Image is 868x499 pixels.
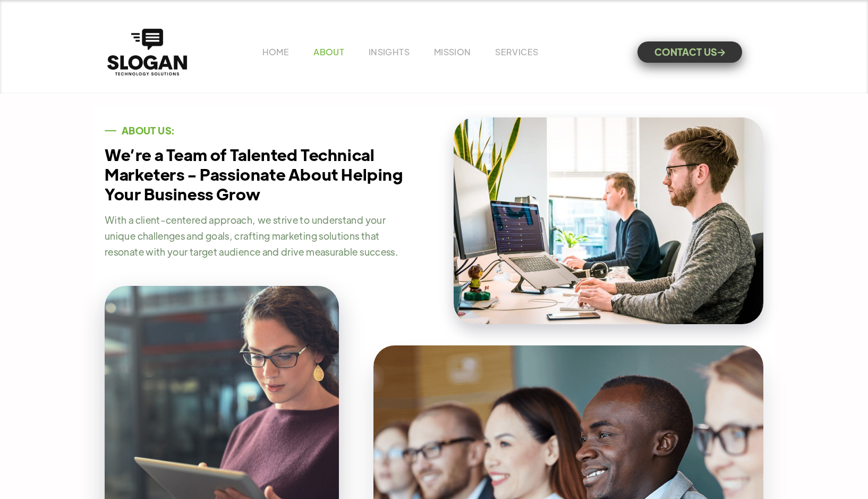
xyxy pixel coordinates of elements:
div: ABOUT US: [122,125,174,136]
a: CONTACT US [637,41,742,63]
a: ABOUT [313,46,344,57]
p: With a client-centered approach, we strive to understand your unique challenges and goals, crafti... [105,212,413,260]
img: Two people working [454,117,763,324]
span:  [718,49,725,56]
h1: We’re a Team of Talented Technical Marketers - Passionate About Helping Your Business Grow [105,145,413,204]
a: home [105,26,190,78]
a: INSIGHTS [369,46,410,57]
a: HOME [262,46,289,57]
a: SERVICES [495,46,538,57]
a: MISSION [434,46,471,57]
